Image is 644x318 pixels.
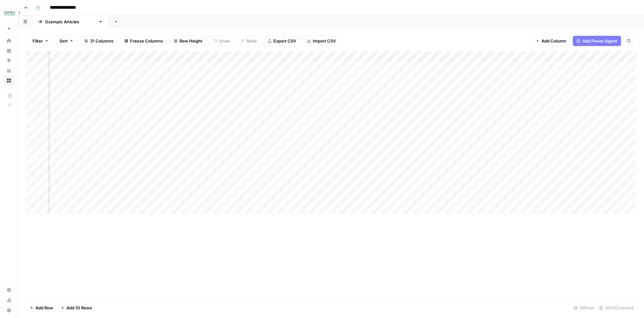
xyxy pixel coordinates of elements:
[273,38,296,44] span: Export CSV
[66,305,92,311] span: Add 10 Rows
[59,38,68,44] span: Sort
[4,305,14,315] button: Help + Support
[532,36,570,46] button: Add Column
[33,15,108,28] a: [MEDICAL_DATA] Articles
[45,19,96,25] div: [MEDICAL_DATA] Articles
[264,36,300,46] button: Export CSV
[57,303,96,313] button: Add 10 Rows
[237,36,261,46] button: Redo
[90,38,113,44] span: 31 Columns
[120,36,167,46] button: Freeze Columns
[33,38,43,44] span: Filter
[35,305,53,311] span: Add Row
[4,285,14,295] a: Settings
[303,36,340,46] button: Import CSV
[28,36,53,46] button: Filter
[170,36,207,46] button: Row Height
[541,38,566,44] span: Add Column
[573,36,621,46] button: Add Power Agent
[80,36,118,46] button: 31 Columns
[26,303,57,313] button: Add Row
[4,7,15,19] img: BCI Logo
[582,38,617,44] span: Add Power Agent
[4,5,14,21] button: Workspace: BCI
[247,38,257,44] span: Redo
[4,75,14,86] a: Browse
[55,36,78,46] button: Sort
[4,56,14,66] a: Opportunities
[571,303,597,313] div: 13 Rows
[4,66,14,76] a: Your Data
[4,295,14,305] a: Usage
[209,36,234,46] button: Undo
[597,303,636,313] div: 30/31 Columns
[130,38,163,44] span: Freeze Columns
[219,38,230,44] span: Undo
[313,38,336,44] span: Import CSV
[4,46,14,56] a: Insights
[180,38,203,44] span: Row Height
[4,36,14,46] a: Home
